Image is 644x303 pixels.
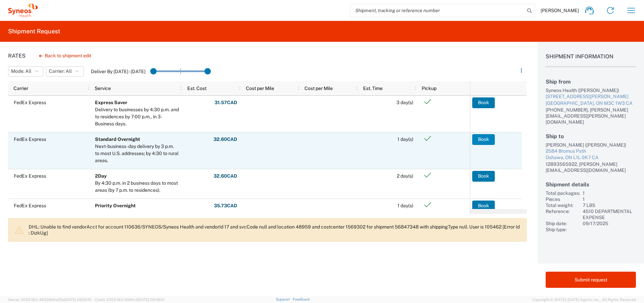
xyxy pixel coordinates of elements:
[397,203,413,208] span: 1 day(s)
[276,297,293,301] a: Support
[472,201,495,211] button: Book
[546,79,636,85] h2: Ship from
[293,297,310,301] a: Feedback
[397,173,413,179] span: 2 day(s)
[472,171,495,182] button: Book
[187,86,206,91] span: Est. Cost
[583,196,636,202] div: 1
[350,4,525,17] input: Shipment, tracking or reference number
[95,298,165,302] span: Client: 2025.19.0-129fbcf
[546,93,636,107] a: [STREET_ADDRESS][PERSON_NAME][GEOGRAPHIC_DATA], ON M3C 1W3 CA
[546,202,580,208] div: Total weight:
[214,97,237,108] button: 31.57CAD
[49,68,72,74] span: Carrier: All
[422,86,437,91] span: Pickup
[546,208,580,220] div: Reference:
[214,136,237,143] strong: 32.60 CAD
[546,220,580,226] div: Ship date:
[14,173,46,179] span: FedEx Express
[213,171,237,182] button: 32.60CAD
[583,208,636,220] div: 4510 DEPARTMENTAL EXPENSE
[363,86,383,91] span: Est. Time
[214,201,237,211] button: 35.73CAD
[546,53,636,67] h1: Shipment Information
[11,68,31,74] span: Mode: All
[34,50,97,62] button: Back to shipment edit
[95,106,179,127] div: Delivery to businesses by 4:30 p.m. and to residences by 7:00 p.m., in 3-Business days.
[546,133,636,140] h2: Ship to
[29,224,521,236] p: DHL: Unable to find vendorAcct for account 110636/SYNEOS/Syneos Health and vendorId 17 and svcCod...
[95,86,111,91] span: Service
[546,161,636,173] div: 12893565922, [PERSON_NAME][EMAIL_ADDRESS][DOMAIN_NAME]
[14,137,46,142] span: FedEx Express
[546,226,580,233] div: Ship type:
[95,203,136,208] b: Priority Overnight
[95,137,140,142] b: Standard Overnight
[304,86,333,91] span: Cost per Mile
[246,86,274,91] span: Cost per Mile
[546,181,636,188] h2: Shipment details
[546,154,636,161] div: Oshawa, ON L1L 0K7 CA
[546,100,636,107] div: [GEOGRAPHIC_DATA], ON M3C 1W3 CA
[95,100,127,105] b: Express Saver
[214,203,237,209] strong: 35.73 CAD
[8,27,60,35] h2: Shipment Request
[14,100,46,105] span: FedEx Express
[95,173,107,179] b: 2Day
[64,298,92,302] span: [DATE] 09:50:51
[546,190,580,196] div: Total packages:
[583,190,636,196] div: 1
[14,203,46,208] span: FedEx Express
[541,7,579,13] span: [PERSON_NAME]
[546,148,636,155] div: 2584 Bromus Path
[546,93,636,100] div: [STREET_ADDRESS][PERSON_NAME]
[472,97,495,108] button: Book
[91,68,146,74] label: Deliver By [DATE] - [DATE]
[8,66,43,77] button: Mode: All
[546,196,580,202] div: Pieces
[546,142,636,148] div: [PERSON_NAME] ([PERSON_NAME])
[215,99,237,106] strong: 31.57 CAD
[95,143,179,164] div: Next-business-day delivery by 3 p.m. to most U.S. addresses; by 4:30 to rural areas.
[546,148,636,161] a: 2584 Bromus PathOshawa, ON L1L 0K7 CA
[396,100,413,105] span: 3 day(s)
[214,173,237,179] strong: 32.60 CAD
[546,87,636,93] div: Syneos Health ([PERSON_NAME])
[532,297,636,303] span: Copyright © [DATE]-[DATE] Agistix Inc., All Rights Reserved
[95,180,179,194] div: By 4:30 p.m. in 2 business days to most areas (by 7 p.m. to residences).
[46,66,84,77] button: Carrier: All
[583,202,636,208] div: 7 LBS
[8,298,92,302] span: Server: 2025.19.0-49328d0a35e
[213,134,237,145] button: 32.60CAD
[472,134,495,145] button: Book
[13,86,28,91] span: Carrier
[546,272,636,288] button: Submit request
[137,298,165,302] span: [DATE] 09:39:01
[397,137,413,142] span: 1 day(s)
[583,220,636,226] div: 09/17/2025
[8,53,26,59] h1: Rates
[546,107,636,125] div: [PHONE_NUMBER], [PERSON_NAME][EMAIL_ADDRESS][PERSON_NAME][DOMAIN_NAME]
